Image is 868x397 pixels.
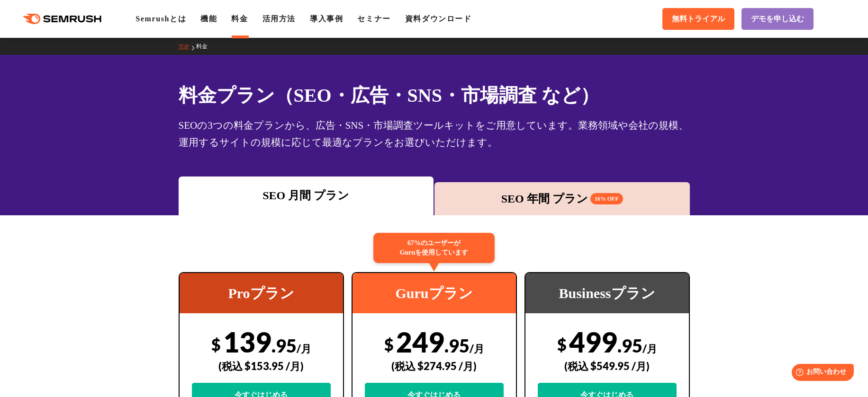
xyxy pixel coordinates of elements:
[310,15,343,23] a: 導入事例
[373,233,495,263] div: 67%のユーザーが Guruを使用しています
[353,273,516,313] div: Guruプラン
[751,14,804,24] span: デモを申し込む
[642,342,657,355] span: /月
[179,43,196,50] a: TOP
[192,349,331,383] div: (税込 $153.95 /月)
[262,15,296,23] a: 活用方法
[384,335,394,354] span: $
[439,190,685,207] div: SEO 年間 プラン
[271,335,297,356] span: .95
[672,14,725,24] span: 無料トライアル
[444,335,470,356] span: .95
[231,15,248,23] a: 料金
[405,15,472,23] a: 資料ダウンロード
[784,360,858,387] iframe: Help widget launcher
[196,43,215,50] a: 料金
[179,117,690,151] div: SEOの3つの料金プランから、広告・SNS・市場調査ツールキットをご用意しています。業務領域や会社の規模、運用するサイトの規模に応じて最適なプランをお選びいただけます。
[662,8,734,30] a: 無料トライアル
[200,15,217,23] a: 機能
[741,8,814,30] a: デモを申し込む
[525,273,689,313] div: Businessプラン
[470,342,484,355] span: /月
[590,193,623,204] span: 16% OFF
[183,187,429,204] div: SEO 月間 プラン
[557,335,567,354] span: $
[357,15,390,23] a: セミナー
[538,349,677,383] div: (税込 $549.95 /月)
[179,81,690,109] h1: 料金プラン（SEO・広告・SNS・市場調査 など）
[297,342,311,355] span: /月
[180,273,343,313] div: Proプラン
[211,335,221,354] span: $
[617,335,642,356] span: .95
[136,15,186,23] a: Semrushとは
[365,349,504,383] div: (税込 $274.95 /月)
